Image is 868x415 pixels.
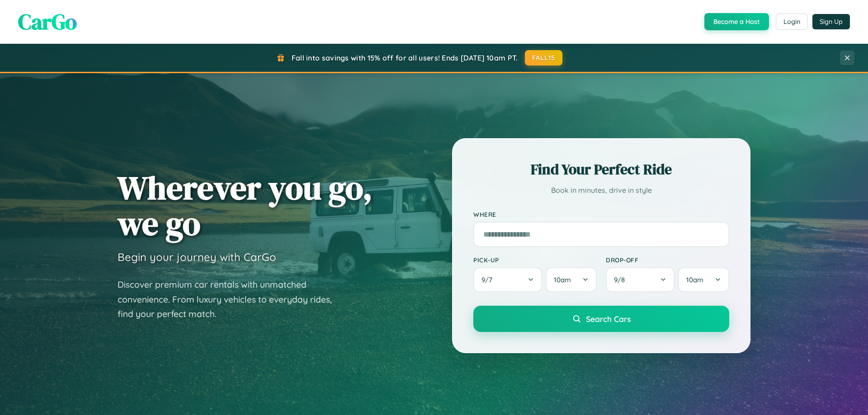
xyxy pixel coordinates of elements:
[606,267,675,292] button: 9/8
[554,275,571,284] span: 10am
[678,267,729,292] button: 10am
[586,314,631,324] span: Search Cars
[473,256,597,264] label: Pick-up
[686,275,703,284] span: 10am
[776,14,808,30] button: Login
[292,53,518,62] span: Fall into savings with 15% off for all users! Ends [DATE] 10am PT.
[546,267,597,292] button: 10am
[606,256,729,264] label: Drop-off
[812,14,850,29] button: Sign Up
[118,250,276,264] h3: Begin your journey with CarGo
[18,7,77,37] span: CarGo
[473,210,729,218] label: Where
[473,306,729,332] button: Search Cars
[704,13,769,30] button: Become a Host
[525,50,563,65] button: FALL15
[118,277,344,322] p: Discover premium car rentals with unmatched convenience. From luxury vehicles to everyday rides, ...
[473,159,729,179] h2: Find Your Perfect Ride
[473,267,542,292] button: 9/7
[118,170,373,241] h1: Wherever you go, we go
[481,275,497,284] span: 9 / 7
[473,184,729,197] p: Book in minutes, drive in style
[614,275,629,284] span: 9 / 8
